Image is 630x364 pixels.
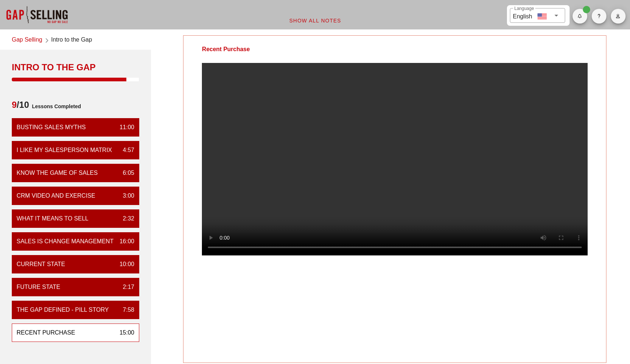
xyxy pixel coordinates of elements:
div: What it means to sell [17,214,88,223]
div: Current State [17,260,65,269]
span: Lessons Completed [29,99,81,114]
a: Gap Selling [12,35,42,45]
div: I Like My Salesperson Matrix [17,146,112,155]
div: Know the Game of Sales [17,169,98,177]
span: /10 [12,99,29,114]
label: Language [514,6,534,11]
button: Show All Notes [283,14,347,27]
div: LanguageEnglish [510,8,565,23]
div: Future State [17,283,60,291]
div: 2:32 [117,214,134,223]
div: 2:17 [117,283,134,291]
div: 6:05 [117,169,134,177]
div: 3:00 [117,191,134,200]
div: Busting Sales Myths [17,123,86,132]
div: CRM VIDEO and EXERCISE [17,191,95,200]
span: 9 [12,100,17,110]
div: 11:00 [113,123,134,132]
div: Sales is Change Management [17,237,113,246]
div: Intro to the Gap [12,61,139,73]
div: 4:57 [117,146,134,155]
div: 7:58 [117,305,134,314]
div: 16:00 [113,237,134,246]
div: 15:00 [113,328,134,337]
div: English [513,10,532,21]
span: Intro to the Gap [51,35,92,45]
div: 10:00 [113,260,134,269]
span: Show All Notes [289,18,341,24]
div: Recent Purchase [17,328,75,337]
div: The Gap Defined - Pill Story [17,305,109,314]
div: Recent Purchase [183,36,268,63]
span: Badge [583,6,590,13]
